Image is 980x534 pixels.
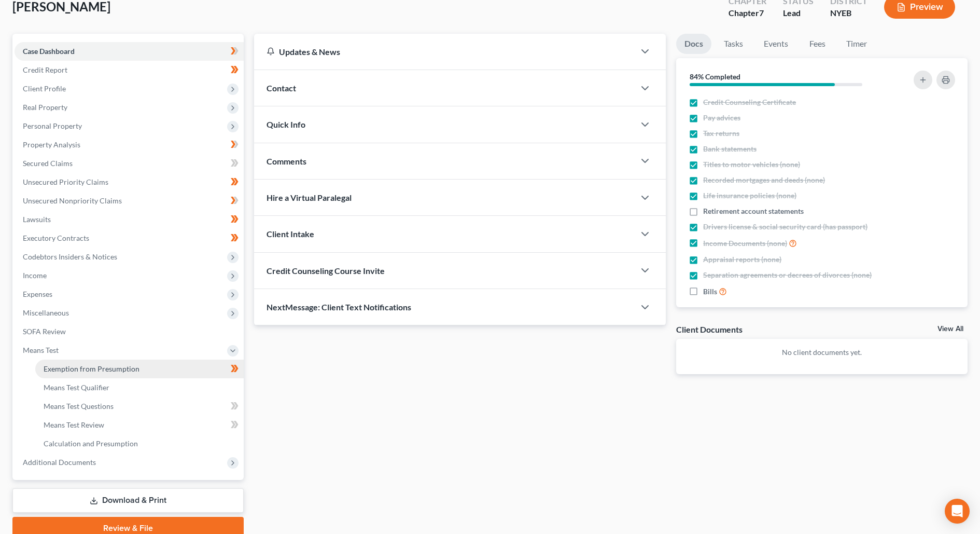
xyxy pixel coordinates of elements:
a: Case Dashboard [15,42,244,61]
span: Bills [703,286,717,297]
span: Client Intake [267,229,314,239]
span: Separation agreements or decrees of divorces (none) [703,270,872,280]
div: NYEB [830,7,867,19]
span: 7 [759,8,764,18]
a: Timer [838,34,875,54]
a: Docs [676,34,711,54]
a: Executory Contracts [15,229,244,248]
span: Appraisal reports (none) [703,254,781,265]
span: Real Property [23,103,67,112]
span: Unsecured Priority Claims [23,177,108,186]
span: Means Test Review [44,420,104,429]
span: Credit Counseling Course Invite [267,266,385,276]
span: Codebtors Insiders & Notices [23,252,117,261]
span: Secured Claims [23,159,73,168]
span: Additional Documents [23,458,96,467]
span: Contact [267,83,296,93]
span: Means Test Questions [44,402,114,410]
span: Retirement account statements [703,206,804,216]
div: Chapter [729,7,766,19]
span: Calculation and Presumption [44,439,138,448]
p: No client documents yet. [684,347,959,358]
a: Means Test Review [35,416,244,434]
span: SOFA Review [23,327,66,336]
strong: 84% Completed [690,72,740,81]
span: Lawsuits [23,215,51,224]
a: Unsecured Nonpriority Claims [15,191,244,210]
a: View All [937,325,963,333]
span: Credit Counseling Certificate [703,97,796,107]
div: Lead [783,7,814,19]
span: Expenses [23,290,52,298]
a: Lawsuits [15,210,244,229]
span: Tax returns [703,128,739,139]
span: Means Test [23,346,59,354]
a: Download & Print [12,488,244,513]
span: Life insurance policies (none) [703,190,796,201]
div: Client Documents [676,324,743,335]
a: Fees [801,34,834,54]
span: Unsecured Nonpriority Claims [23,196,122,205]
a: Events [755,34,796,54]
span: Hire a Virtual Paralegal [267,193,352,202]
a: Tasks [716,34,751,54]
span: Means Test Qualifier [44,383,109,392]
span: Credit Report [23,65,67,74]
span: Executory Contracts [23,234,89,242]
span: Titles to motor vehicles (none) [703,159,800,170]
span: Bank statements [703,144,757,154]
a: Property Analysis [15,135,244,154]
span: Quick Info [267,119,305,129]
a: Secured Claims [15,154,244,173]
a: Calculation and Presumption [35,434,244,453]
span: Recorded mortgages and deeds (none) [703,175,825,185]
span: Comments [267,156,306,166]
a: SOFA Review [15,322,244,341]
span: Income [23,271,47,280]
span: Case Dashboard [23,47,75,56]
div: Open Intercom Messenger [945,499,970,524]
span: Exemption from Presumption [44,364,139,373]
span: NextMessage: Client Text Notifications [267,302,411,312]
a: Exemption from Presumption [35,360,244,378]
span: Personal Property [23,121,82,130]
a: Means Test Qualifier [35,378,244,397]
span: Client Profile [23,84,66,93]
span: Property Analysis [23,140,80,149]
div: Updates & News [267,46,623,57]
span: Miscellaneous [23,308,69,317]
a: Unsecured Priority Claims [15,173,244,191]
a: Credit Report [15,61,244,79]
span: Pay advices [703,113,740,123]
span: Income Documents (none) [703,238,787,249]
a: Means Test Questions [35,397,244,416]
span: Drivers license & social security card (has passport) [703,222,867,232]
